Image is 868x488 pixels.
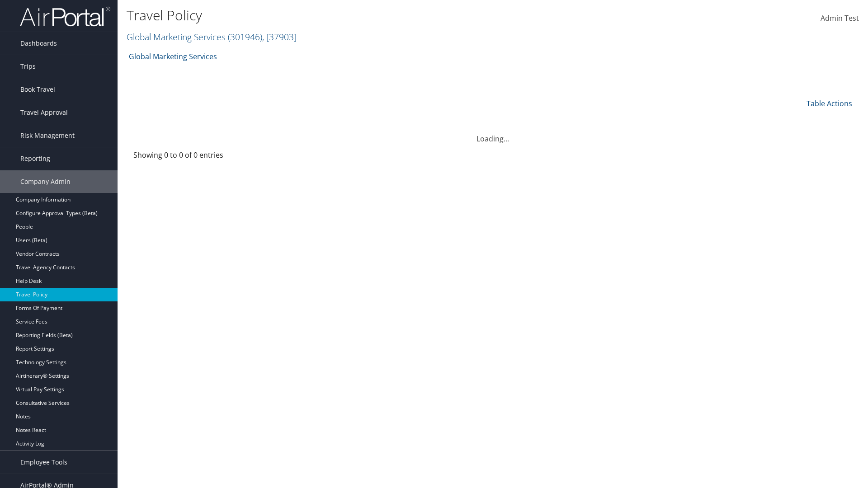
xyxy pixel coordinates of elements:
[127,6,615,25] h1: Travel Policy
[821,5,859,33] a: Admin Test
[20,170,71,193] span: Company Admin
[20,6,110,27] img: airportal-logo.png
[807,99,852,108] a: Table Actions
[228,31,262,43] span: ( 301946 )
[127,122,859,144] div: Loading...
[20,451,67,474] span: Employee Tools
[133,150,303,165] div: Showing 0 to 0 of 0 entries
[129,47,217,66] a: Global Marketing Services
[20,147,50,170] span: Reporting
[20,124,75,147] span: Risk Management
[20,78,55,101] span: Book Travel
[821,13,859,23] span: Admin Test
[20,101,68,124] span: Travel Approval
[20,55,36,78] span: Trips
[262,31,297,43] span: , [ 37903 ]
[20,32,57,55] span: Dashboards
[127,31,297,43] a: Global Marketing Services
